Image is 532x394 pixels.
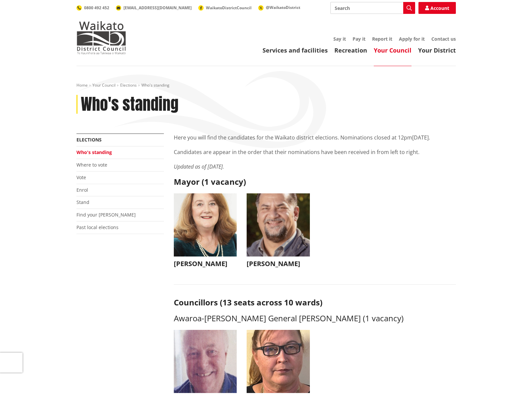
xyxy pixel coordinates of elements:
a: Home [76,82,88,88]
button: [PERSON_NAME] [247,193,310,271]
h3: [PERSON_NAME] [247,260,310,268]
a: Report it [372,36,392,42]
a: Past local elections [76,224,119,230]
a: Stand [76,199,89,205]
a: Elections [76,137,102,143]
h3: [PERSON_NAME] [174,260,237,268]
a: Apply for it [399,36,425,42]
a: Services and facilities [263,46,328,54]
a: Pay it [353,36,365,42]
strong: Councillors (13 seats across 10 wards) [174,297,322,308]
a: Who's standing [76,149,112,155]
a: Account [418,2,456,14]
a: Find your [PERSON_NAME] [76,212,136,218]
h3: Awaroa-[PERSON_NAME] General [PERSON_NAME] (1 vacancy) [174,314,456,323]
button: [PERSON_NAME] [174,193,237,271]
img: WO-W-AM__RUTHERFORD_A__U4tuY [247,330,310,393]
p: Here you will find the candidates for the Waikato district elections. Nominations closed at 12pm[... [174,134,456,141]
p: Candidates are appear in the order that their nominations have been received in from left to right. [174,148,456,156]
img: WO-M__BECH_A__EWN4j [247,193,310,256]
a: [EMAIL_ADDRESS][DOMAIN_NAME] [116,5,192,11]
span: @WaikatoDistrict [266,5,300,10]
a: Where to vote [76,162,107,168]
a: Enrol [76,187,88,193]
h1: Who's standing [81,95,178,114]
span: [EMAIL_ADDRESS][DOMAIN_NAME] [123,5,192,11]
a: @WaikatoDistrict [258,5,300,10]
input: Search input [330,2,415,14]
span: 0800 492 452 [84,5,109,11]
a: Recreation [334,46,367,54]
strong: Mayor (1 vacancy) [174,176,246,187]
a: Elections [120,82,137,88]
a: 0800 492 452 [76,5,109,11]
img: Waikato District Council - Te Kaunihera aa Takiwaa o Waikato [76,21,126,54]
a: Say it [333,36,346,42]
a: Your Council [374,46,411,54]
nav: breadcrumb [76,83,456,88]
span: Who's standing [141,82,169,88]
a: WaikatoDistrictCouncil [198,5,252,11]
img: WO-M__CHURCH_J__UwGuY [174,193,237,256]
a: Your District [418,46,456,54]
a: Your Council [92,82,116,88]
a: Vote [76,174,86,180]
a: Contact us [431,36,456,42]
em: Updated as of [DATE]. [174,163,224,170]
img: WO-W-AM__THOMSON_P__xVNpv [174,330,237,393]
span: WaikatoDistrictCouncil [206,5,252,11]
